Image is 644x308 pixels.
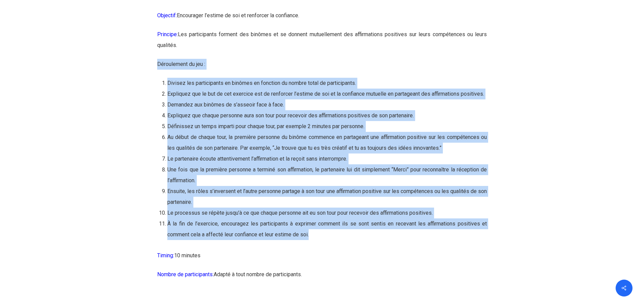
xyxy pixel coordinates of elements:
li: À la fin de l’exercice, encouragez les participants à exprimer comment ils se sont sentis en rece... [167,218,487,240]
span: Nombre de participants: [157,271,214,278]
li: Le processus se répète jusqu’à ce que chaque personne ait eu son tour pour recevoir des affirmati... [167,208,487,218]
p: Adapté à tout nombre de participants. [157,269,487,288]
span: Objectif: [157,12,177,19]
li: Demandez aux binômes de s’asseoir face à face. [167,99,487,110]
p: 10 minutes [157,250,487,269]
li: Ensuite, les rôles s’inversent et l’autre personne partage à son tour une affirmation positive su... [167,186,487,208]
li: Au début de chaque tour, la première personne du binôme commence en partageant une affirmation po... [167,132,487,153]
li: Le partenaire écoute attentivement l’affirmation et la reçoit sans interrompre. [167,153,487,164]
span: Principe: [157,31,178,38]
li: Divisez les participants en binômes en fonction du nombre total de participants. [167,78,487,89]
p: Les participants forment des binômes et se donnent mutuellement des affirmations positives sur le... [157,29,487,59]
li: Expliquez que chaque personne aura son tour pour recevoir des affirmations positives de son parte... [167,110,487,121]
li: Expliquez que le but de cet exercice est de renforcer l’estime de soi et la confiance mutuelle en... [167,89,487,99]
span: Timing: [157,252,174,259]
p: Encourager l’estime de soi et renforcer la confiance. [157,10,487,29]
p: Déroulement du jeu : [157,59,487,78]
li: Définissez un temps imparti pour chaque tour, par exemple 2 minutes par personne. [167,121,487,132]
li: Une fois que la première personne a terminé son affirmation, le partenaire lui dit simplement “Me... [167,164,487,186]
